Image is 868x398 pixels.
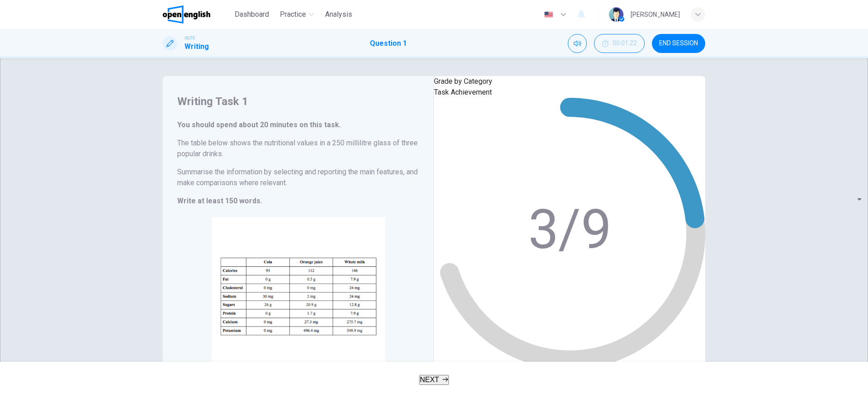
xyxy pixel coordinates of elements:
div: Mute [568,34,587,53]
span: Task Achievement [434,88,492,96]
img: OpenEnglish logo [163,5,210,24]
button: NEXT [419,375,449,385]
div: [PERSON_NAME] [631,9,680,20]
span: END SESSION [659,40,698,47]
span: Dashboard [235,9,269,20]
a: OpenEnglish logo [163,5,231,24]
button: 00:01:22 [594,34,645,53]
img: en [543,11,554,18]
span: IELTS [184,35,195,41]
span: Analysis [325,9,352,20]
button: Practice [276,6,318,23]
h1: Question 1 [370,38,407,49]
span: Practice [280,9,306,20]
button: Dashboard [231,6,273,23]
p: Grade by Category [434,76,705,87]
h6: The table below shows the nutritional values in a 250 millilitre glass of three popular drinks. [177,138,419,159]
img: Profile picture [609,7,623,22]
button: END SESSION [652,34,705,53]
span: NEXT [420,376,439,384]
h4: Writing Task 1 [177,94,419,109]
span: 00:01:22 [613,40,637,47]
text: 3/9 [528,198,611,261]
button: Analysis [321,6,356,23]
div: Hide [594,34,645,53]
strong: Write at least 150 words. [177,197,262,205]
h1: Writing [184,41,209,52]
h6: You should spend about 20 minutes on this task. [177,120,419,130]
h6: Summarise the information by selecting and reporting the main features, and make comparisons wher... [177,167,419,188]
